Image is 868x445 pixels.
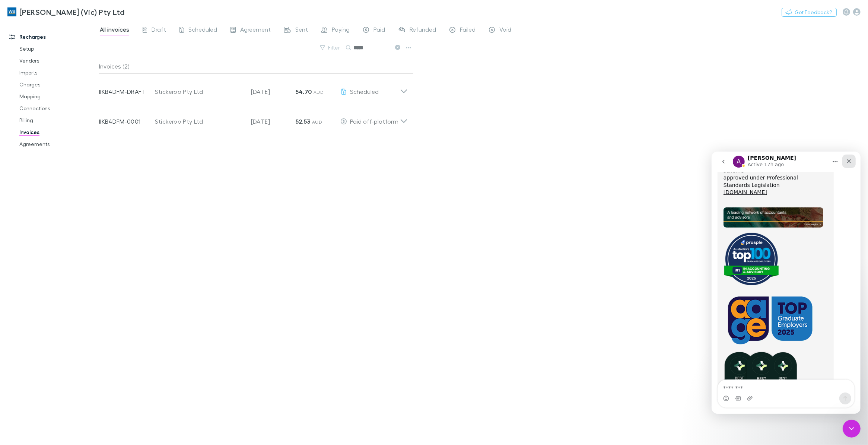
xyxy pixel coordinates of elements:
[3,3,129,21] a: [PERSON_NAME] (Vic) Pty Ltd
[99,87,155,96] p: IIKB4DFM-DRAFT
[93,104,414,133] div: IIKB4DFM-0001Stickeroo Pty Ltd[DATE]52.53 AUDPaid off-platform
[373,26,385,35] span: Paid
[295,26,308,35] span: Sent
[314,89,324,95] span: AUD
[251,117,296,126] p: [DATE]
[782,8,837,17] button: Got Feedback?
[312,119,322,125] span: AUD
[251,87,296,96] p: [DATE]
[128,241,140,253] button: Send a message…
[12,38,55,44] a: [DOMAIN_NAME]
[350,88,379,95] span: Scheduled
[100,26,129,35] span: All invoices
[35,244,41,250] button: Upload attachment
[155,117,244,126] div: Stickeroo Pty Ltd
[499,26,511,35] span: Void
[19,7,124,16] h3: [PERSON_NAME] (Vic) Pty Ltd
[93,74,414,104] div: IIKB4DFM-DRAFTStickeroo Pty Ltd[DATE]54.70 AUDScheduled
[12,102,105,114] a: Connections
[332,26,350,35] span: Paying
[152,26,166,35] span: Draft
[12,90,105,102] a: Mapping
[12,56,116,76] a: 2025 - Latest Insights
[12,43,105,55] a: Setup
[12,67,105,79] a: Imports
[12,79,105,90] a: Charges
[12,56,112,76] img: 2025 - Latest Insights
[240,26,271,35] span: Agreement
[155,87,244,96] div: Stickeroo Pty Ltd
[12,244,18,250] button: Emoji picker
[1,31,105,43] a: Recharges
[12,114,105,126] a: Billing
[350,118,398,125] span: Paid off-platform
[23,244,29,250] button: Gif picker
[7,7,16,16] img: William Buck (Vic) Pty Ltd's Logo
[316,43,344,52] button: Filter
[12,138,105,150] a: Agreements
[12,55,105,67] a: Vendors
[712,152,861,414] iframe: Intercom live chat
[460,26,476,35] span: Failed
[296,88,312,95] strong: 54.70
[99,117,155,126] p: IIKB4DFM-0001
[296,118,311,125] strong: 52.53
[6,228,143,241] textarea: Message…
[12,126,105,138] a: Invoices
[188,26,217,35] span: Scheduled
[843,420,861,438] iframe: Intercom live chat
[410,26,436,35] span: Refunded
